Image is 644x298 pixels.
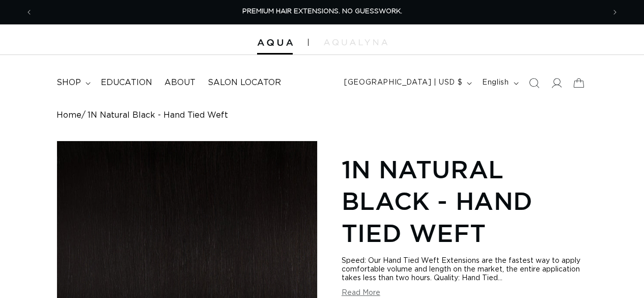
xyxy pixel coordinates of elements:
button: [GEOGRAPHIC_DATA] | USD $ [338,73,476,93]
span: Salon Locator [208,77,281,88]
nav: breadcrumbs [57,111,588,120]
button: Next announcement [604,3,626,22]
a: Salon Locator [202,71,287,94]
a: Education [95,71,158,94]
button: Read More [342,289,380,297]
span: [GEOGRAPHIC_DATA] | USD $ [344,77,462,88]
div: Speed: Our Hand Tied Weft Extensions are the fastest way to apply comfortable volume and length o... [342,257,588,283]
h1: 1N Natural Black - Hand Tied Weft [342,153,588,249]
span: 1N Natural Black - Hand Tied Weft [88,111,228,120]
span: English [482,77,509,88]
span: shop [57,77,81,88]
span: Education [101,77,152,88]
button: Previous announcement [18,3,40,22]
summary: shop [50,71,95,94]
img: aqualyna.com [324,39,387,45]
span: About [164,77,195,88]
a: About [158,71,202,94]
a: Home [57,111,81,120]
summary: Search [523,72,545,94]
img: Aqua Hair Extensions [257,39,293,46]
button: English [476,73,522,93]
span: PREMIUM HAIR EXTENSIONS. NO GUESSWORK. [242,8,402,15]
